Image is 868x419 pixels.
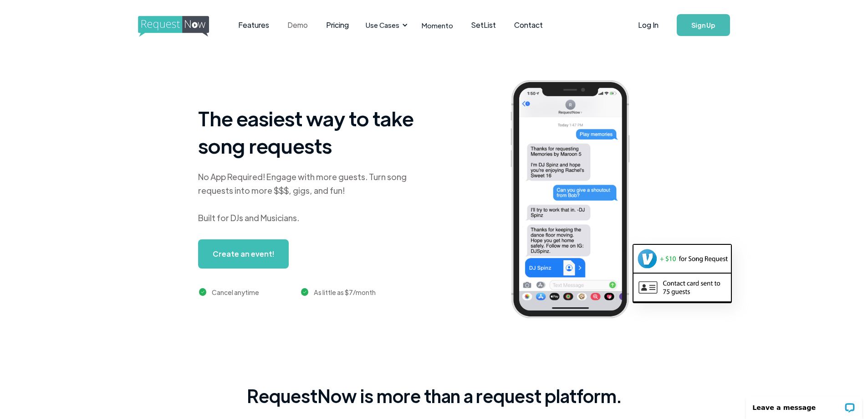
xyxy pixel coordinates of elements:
[278,11,317,39] a: Demo
[740,390,868,419] iframe: LiveChat chat widget
[629,9,668,41] a: Log In
[500,74,654,328] img: iphone screenshot
[677,14,730,36] a: Sign Up
[138,16,226,37] img: requestnow logo
[229,11,278,39] a: Features
[212,287,259,298] div: Cancel anytime
[505,11,552,39] a: Contact
[633,274,731,301] img: contact card example
[198,104,426,159] h1: The easiest way to take song requests
[366,20,399,30] div: Use Cases
[462,11,505,39] a: SetList
[199,288,207,296] img: green checkmark
[633,245,731,272] img: venmo screenshot
[198,239,289,269] a: Create an event!
[317,11,358,39] a: Pricing
[301,288,309,296] img: green checkmark
[198,170,426,225] div: No App Required! Engage with more guests. Turn song requests into more $$$, gigs, and fun! Built ...
[314,287,376,298] div: As little as $7/month
[138,16,206,34] a: home
[360,11,410,39] div: Use Cases
[413,12,462,39] a: Momento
